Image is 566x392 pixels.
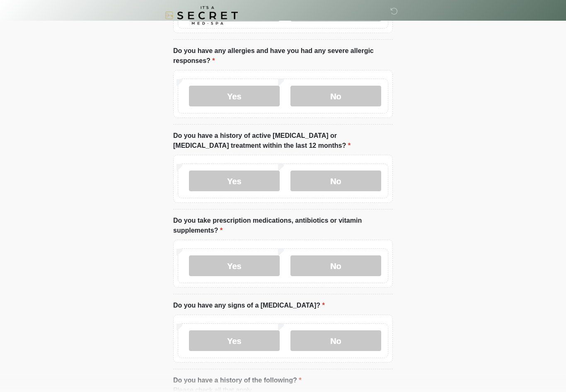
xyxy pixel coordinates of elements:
[290,86,381,107] label: No
[189,331,280,351] label: Yes
[290,256,381,277] label: No
[189,171,280,192] label: Yes
[173,376,301,386] label: Do you have a history of the following?
[189,86,280,107] label: Yes
[173,46,393,66] label: Do you have any allergies and have you had any severe allergic responses?
[290,331,381,351] label: No
[173,131,393,151] label: Do you have a history of active [MEDICAL_DATA] or [MEDICAL_DATA] treatment within the last 12 mon...
[173,216,393,236] label: Do you take prescription medications, antibiotics or vitamin supplements?
[290,171,381,192] label: No
[189,256,280,277] label: Yes
[173,301,325,311] label: Do you have any signs of a [MEDICAL_DATA]?
[165,6,238,25] img: It's A Secret Med Spa Logo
